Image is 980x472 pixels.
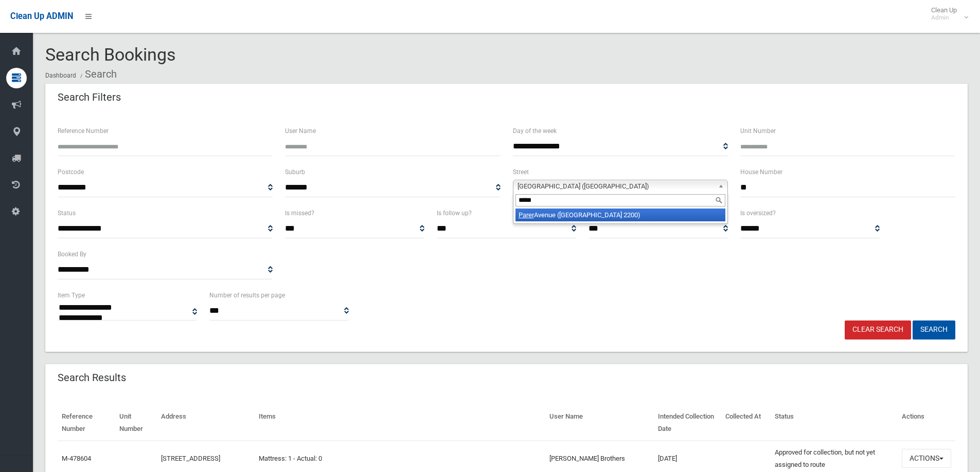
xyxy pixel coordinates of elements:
label: Suburb [285,166,305,178]
a: Dashboard [45,72,76,79]
label: Is follow up? [437,207,472,219]
em: Parer [519,211,534,219]
label: User Name [285,125,316,137]
label: Is oversized? [740,207,776,219]
label: Number of results per page [209,290,285,301]
th: Actions [898,405,955,441]
th: Reference Number [58,405,115,441]
span: [GEOGRAPHIC_DATA] ([GEOGRAPHIC_DATA]) [518,180,714,193]
li: Search [78,65,117,84]
label: Is missed? [285,207,314,219]
header: Search Filters [45,87,133,107]
th: Intended Collection Date [654,405,722,441]
span: Search Bookings [45,44,176,65]
label: Item Type [58,290,85,301]
label: Postcode [58,166,84,178]
th: Unit Number [115,405,157,441]
th: Status [771,405,898,441]
span: Clean Up [926,6,967,22]
th: Items [255,405,545,441]
th: Collected At [721,405,770,441]
label: Street [513,166,529,178]
small: Admin [931,14,957,22]
header: Search Results [45,368,138,388]
label: Unit Number [740,125,776,137]
button: Actions [902,449,951,468]
th: User Name [545,405,654,441]
label: Status [58,207,76,219]
button: Search [913,320,955,339]
label: Reference Number [58,125,109,137]
a: [STREET_ADDRESS] [161,455,220,462]
label: Booked By [58,249,86,260]
th: Address [157,405,255,441]
label: House Number [740,166,782,178]
a: M-478604 [62,455,91,462]
span: Clean Up ADMIN [10,11,73,21]
label: Day of the week [513,125,557,137]
a: Clear Search [845,320,911,339]
li: Avenue ([GEOGRAPHIC_DATA] 2200) [515,209,725,221]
